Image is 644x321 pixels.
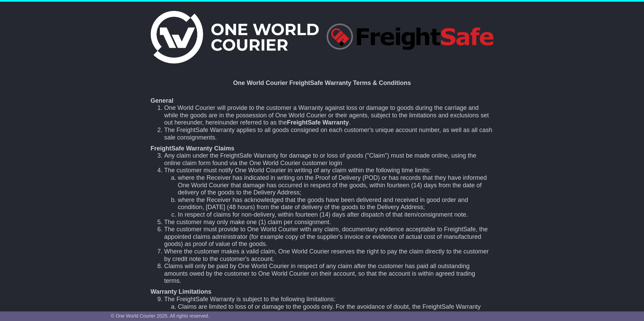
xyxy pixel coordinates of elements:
[164,248,494,263] li: Where the customer makes a valid claim, One World Courier reserves the right to pay the claim dir...
[164,219,494,226] li: The customer may only make one (1) claim per consignment.
[111,313,209,319] span: © One World Courier 2025. All rights reserved.
[164,167,494,218] li: The customer must notify One World Courier in writing of any claim within the following time limits:
[151,97,494,105] div: General
[151,79,494,87] div: One World Courier FreightSafe Warranty Terms & Conditions
[287,119,349,126] b: FreightSafe Warranty
[151,145,494,152] div: FreightSafe Warranty Claims
[164,226,494,248] li: The customer must provide to One World Courier with any claim, documentary evidence acceptable to...
[151,11,319,63] img: Light
[178,211,494,219] li: In respect of claims for non-delivery, within fourteen (14) days after dispatch of that item/cons...
[326,5,493,69] img: logo-freight-safe.png
[164,104,494,127] li: One World Courier will provide to the customer a Warranty against loss or damage to goods during ...
[164,152,494,167] li: Any claim under the FreightSafe Warranty for damage to or loss of goods ("Claim") must be made on...
[178,174,494,196] li: where the Receiver has indicated in writing on the Proof of Delivery (POD) or has records that th...
[151,288,494,296] div: Warranty Limitations
[178,196,494,211] li: where the Receiver has acknowledged that the goods have been delivered and received in good order...
[164,127,494,141] li: The FreightSafe Warranty applies to all goods consigned on each customer's unique account number,...
[164,263,494,285] li: Claims will only be paid by One World Courier in respect of any claim after the customer has paid...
